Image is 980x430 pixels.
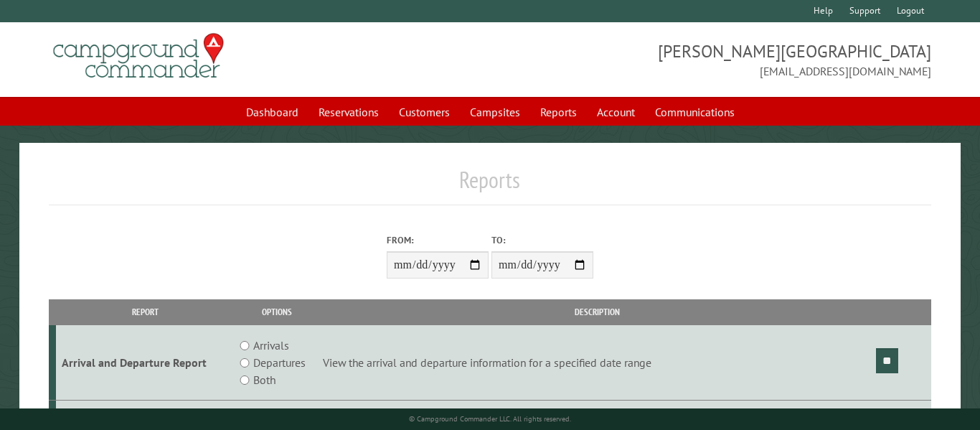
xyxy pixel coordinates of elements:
label: Departures [253,354,306,371]
a: Account [588,98,644,126]
img: Campground Commander [49,28,228,84]
label: Arrivals [253,337,289,354]
td: View the arrival and departure information for a specified date range [320,325,873,401]
label: Both [253,371,275,388]
label: From: [387,233,489,247]
a: Customers [390,98,458,126]
td: Arrival and Departure Report [56,325,234,401]
th: Description [320,299,873,324]
h1: Reports [49,166,930,205]
small: © Campground Commander LLC. All rights reserved. [409,414,571,424]
a: Reports [532,98,585,126]
a: Dashboard [237,98,307,126]
a: Communications [646,98,743,126]
a: Campsites [461,98,529,126]
a: Reservations [310,98,387,126]
th: Report [56,299,234,324]
span: [PERSON_NAME][GEOGRAPHIC_DATA] [EMAIL_ADDRESS][DOMAIN_NAME] [490,39,931,80]
label: To: [491,233,593,247]
th: Options [234,299,320,324]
